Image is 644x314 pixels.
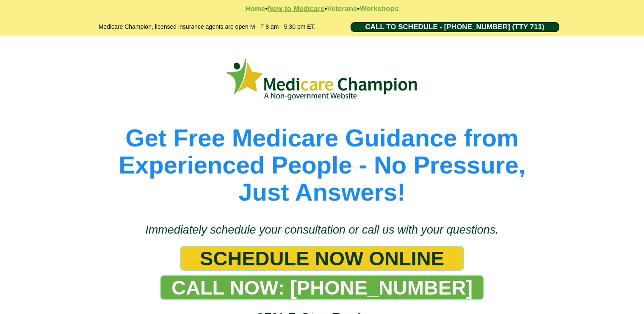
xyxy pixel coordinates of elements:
span: Immediately schedule your consultation or call us with your questions. [145,223,498,236]
strong: • [325,5,327,13]
span: Get Free Medicare Guidance from Experienced People - No Pressure, [119,124,525,179]
a: CALL NOW: 1-888-344-8881 [160,275,484,300]
span: SCHEDULE NOW ONLINE [200,247,444,270]
a: Home [245,5,265,13]
h2: Medicare Champion, licensed insurance agents are open M - F 8 am - 5:30 pm ET. [77,22,338,32]
a: New to Medicare [268,5,324,13]
a: Veterans [327,5,357,13]
a: Workshops [359,5,398,13]
strong: • [265,5,268,13]
span: CALL NOW: [PHONE_NUMBER] [171,276,473,299]
a: CALL TO SCHEDULE - 1-888-344-8881 (TTY 711) [351,22,559,32]
span: CALL TO SCHEDULE - [PHONE_NUMBER] (TTY 711) [365,23,544,31]
strong: • [357,5,359,13]
a: SCHEDULE NOW ONLINE [180,246,464,271]
span: Just Answers! [238,178,405,206]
